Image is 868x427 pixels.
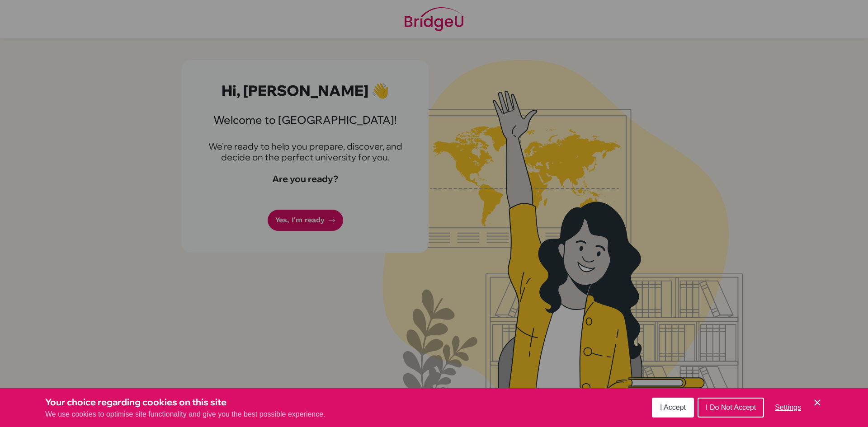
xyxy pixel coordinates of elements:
button: Settings [768,399,808,417]
span: Settings [775,404,801,411]
button: Save and close [812,397,823,408]
button: I Accept [652,398,694,418]
span: I Do Not Accept [706,404,756,411]
button: I Do Not Accept [698,398,764,418]
span: I Accept [660,404,686,411]
h3: Your choice regarding cookies on this site [45,395,325,409]
p: We use cookies to optimise site functionality and give you the best possible experience. [45,409,325,420]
